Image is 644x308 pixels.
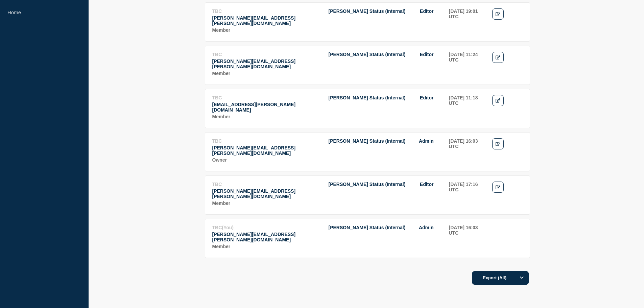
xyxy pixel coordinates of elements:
[515,271,529,285] button: Options
[420,52,433,57] span: Editor
[212,157,321,163] p: Role: Owner
[212,95,222,100] span: TBC
[212,188,321,199] p: Email: kearney.christopher@delmarcargo.com
[212,182,222,187] span: TBC
[329,95,434,100] li: Access to Hub Delmar Status (Internal) with role Editor
[329,95,406,100] span: [PERSON_NAME] Status (Internal)
[449,95,485,121] td: Last sign-in: 2025-03-05 11:18 UTC
[212,27,321,33] p: Role: Member
[212,8,321,14] p: Name: TBC
[212,102,321,113] p: Email: korin.shawn@delmarcargo.com
[420,8,433,14] span: Editor
[329,8,406,14] span: [PERSON_NAME] Status (Internal)
[449,8,485,34] td: Last sign-in: 2025-04-17 19:01 UTC
[420,182,433,187] span: Editor
[449,224,485,251] td: Last sign-in: 2025-09-05 16:03 UTC
[329,182,434,187] li: Access to Hub Delmar Status (Internal) with role Editor
[329,225,406,230] span: [PERSON_NAME] Status (Internal)
[492,138,504,149] a: Edit
[419,138,434,144] span: Admin
[222,225,234,230] span: (You)
[449,181,485,208] td: Last sign-in: 2025-03-20 17:16 UTC
[212,138,222,144] span: TBC
[212,8,222,14] span: TBC
[449,51,485,78] td: Last sign-in: 2025-08-21 11:24 UTC
[212,225,222,230] span: TBC
[212,58,321,69] p: Email: longpre.bob@delmarcargo.com
[420,95,433,100] span: Editor
[492,52,504,63] a: Edit
[212,95,321,100] p: Name: TBC
[492,8,504,20] a: Edit
[212,244,321,249] p: Role: Member
[212,114,321,119] p: Role: Member
[329,52,434,57] li: Access to Hub Delmar Status (Internal) with role Editor
[329,182,406,187] span: [PERSON_NAME] Status (Internal)
[419,225,434,230] span: Admin
[212,200,321,206] p: Role: Member
[329,138,406,144] span: [PERSON_NAME] Status (Internal)
[492,95,523,121] td: Actions: Edit
[492,95,504,106] a: Edit
[212,52,222,57] span: TBC
[492,181,523,208] td: Actions: Edit
[212,225,321,230] p: Name: TBC
[492,182,504,193] a: Edit
[492,51,523,78] td: Actions: Edit
[329,52,406,57] span: [PERSON_NAME] Status (Internal)
[212,71,321,76] p: Role: Member
[492,138,523,164] td: Actions: Edit
[212,182,321,187] p: Name: TBC
[212,145,321,156] p: Email: cutler.daniel@delmarcargo.com
[329,8,434,14] li: Access to Hub Delmar Status (Internal) with role Editor
[492,224,523,251] td: Actions
[212,138,321,144] p: Name: TBC
[329,225,434,230] li: Access to Hub Delmar Status (Internal) with role Admin
[492,8,523,34] td: Actions: Edit
[212,15,321,26] p: Email: simpson.david@delmarcargo.com
[212,232,321,242] p: Email: lafortune.william@delmarcargo.com
[472,271,529,285] button: Export (All)
[449,138,485,164] td: Last sign-in: 2025-09-05 16:03 UTC
[212,52,321,57] p: Name: TBC
[329,138,434,144] li: Access to Hub Delmar Status (Internal) with role Admin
